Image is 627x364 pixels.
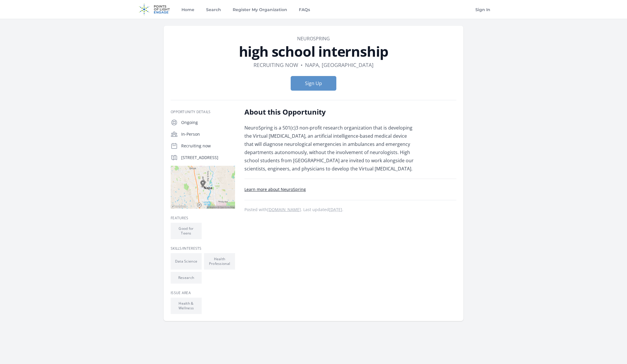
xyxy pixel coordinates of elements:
p: In-Person [181,131,235,137]
dd: Recruiting now [253,61,298,69]
li: Research [171,272,202,284]
li: Data Science [171,253,202,270]
p: NeuroSpring is a 501(c)3 non-profit research organization that is developing the Virtual [MEDICAL... [244,124,416,173]
h1: high school internship [171,44,456,58]
button: Sign Up [291,76,336,91]
p: Ongoing [181,120,235,125]
p: Recruiting now [181,143,235,149]
dd: Napa, [GEOGRAPHIC_DATA] [305,61,374,69]
abbr: Thu, Sep 11, 2025 11:25 AM [329,207,342,212]
li: Health Professional [204,253,235,270]
h3: Issue area [171,291,235,295]
li: Good for Teens [171,223,202,239]
a: Learn more about NeuroSpring [244,187,306,192]
li: Health & Wellness [171,298,202,314]
h2: About this Opportunity [244,107,416,117]
img: Map [171,166,235,209]
a: [DOMAIN_NAME] [267,207,301,212]
p: [STREET_ADDRESS] [181,155,235,161]
a: NeuroSpring [297,35,330,42]
h3: Opportunity Details [171,110,235,114]
div: • [301,61,303,69]
h3: Skills/Interests [171,246,235,251]
p: Posted with . Last updated . [244,207,456,212]
h3: Features [171,216,235,220]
